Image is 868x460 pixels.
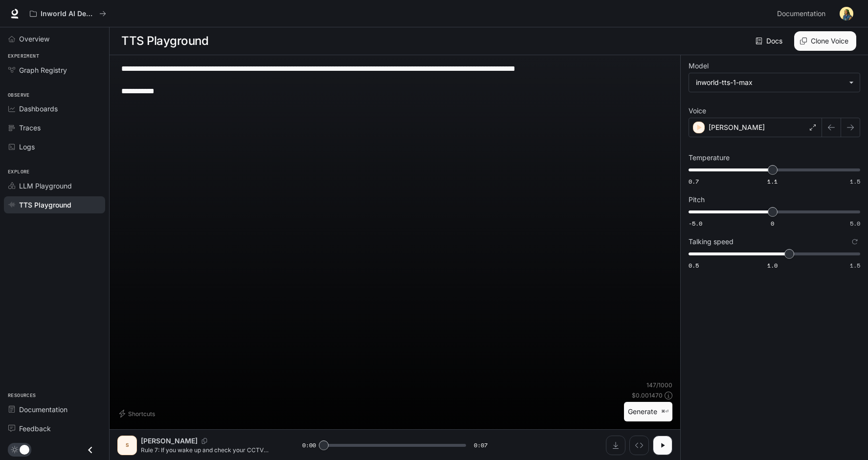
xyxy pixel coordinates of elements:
span: Graph Registry [19,65,67,75]
span: 0.7 [689,177,699,186]
button: Clone Voice [794,31,856,51]
span: Documentation [777,8,825,20]
span: 0 [771,219,774,228]
button: Close drawer [79,440,101,460]
div: inworld-tts-1-max [689,73,860,92]
span: Dark mode toggle [20,444,29,455]
div: S [119,438,135,453]
button: All workspaces [25,4,111,23]
a: LLM Playground [4,177,105,194]
button: Copy Voice ID [198,438,211,444]
div: inworld-tts-1-max [696,78,844,87]
span: Logs [19,142,35,152]
p: Voice [689,107,706,114]
a: Dashboards [4,100,105,117]
span: 1.5 [850,261,860,270]
a: TTS Playground [4,196,105,213]
span: 5.0 [850,219,860,228]
span: 0:07 [474,440,488,450]
span: LLM Playground [19,181,72,191]
button: Inspect [629,436,649,455]
button: Shortcuts [117,406,159,421]
p: Temperature [689,154,730,161]
span: Feedback [19,423,51,434]
a: Logs [4,138,105,155]
span: Overview [19,34,49,44]
button: User avatar [837,4,856,23]
span: 1.0 [767,261,778,270]
p: ⌘⏎ [661,409,668,415]
p: Inworld AI Demos [41,10,95,18]
a: Traces [4,119,105,136]
span: Documentation [19,404,67,415]
span: Traces [19,123,41,133]
span: TTS Playground [19,200,71,210]
p: [PERSON_NAME] [709,123,765,132]
p: 147 / 1000 [646,381,672,389]
a: Docs [754,31,786,51]
p: Model [689,63,709,69]
a: Feedback [4,420,105,437]
button: Reset to default [849,236,860,247]
p: [PERSON_NAME] [141,436,198,446]
span: 0.5 [689,261,699,270]
a: Overview [4,30,105,47]
button: Generate⌘⏎ [624,402,672,422]
p: Pitch [689,196,705,203]
h1: TTS Playground [121,31,208,51]
a: Documentation [773,4,833,23]
span: Dashboards [19,104,58,114]
span: 1.1 [767,177,778,186]
img: User avatar [840,7,853,21]
p: Talking speed [689,238,734,245]
button: Download audio [606,436,625,455]
p: $ 0.001470 [632,391,663,399]
p: Rule 7: If you wake up and check your CCTV camera and see the Tree Guardian approaching your hous... [141,446,279,454]
span: -5.0 [689,219,702,228]
a: Documentation [4,401,105,418]
a: Graph Registry [4,62,105,79]
span: 0:00 [302,440,316,450]
span: 1.5 [850,177,860,186]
